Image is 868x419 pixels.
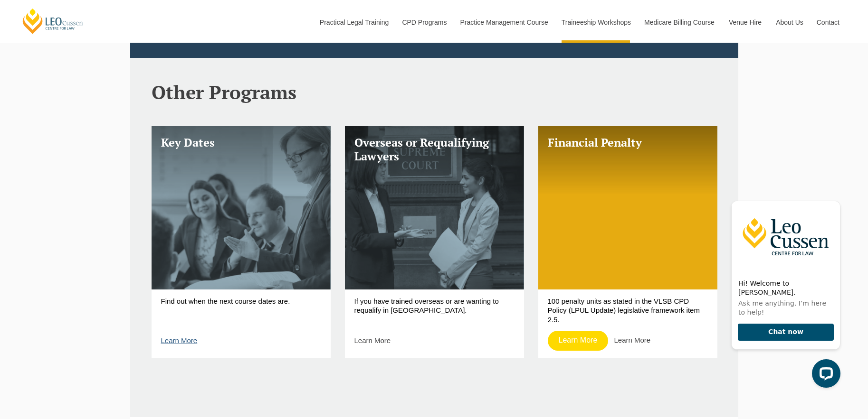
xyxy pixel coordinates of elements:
a: CPD Programs [395,2,453,43]
a: Learn More [354,336,391,345]
h2: Other Programs [152,82,717,102]
h3: Overseas or Requalifying Lawyers [354,136,515,163]
a: Medicare Billing Course [637,2,722,43]
a: [PERSON_NAME] Centre for Law [21,8,85,35]
a: Key Dates [152,126,331,289]
a: Venue Hire [722,2,769,43]
h3: Financial Penalty [548,136,708,149]
a: Practice Management Course [453,2,554,43]
p: If you have trained overseas or are wanting to requalify in [GEOGRAPHIC_DATA]. [354,297,515,323]
p: Find out when the next course dates are. [161,297,321,323]
p: 100 penalty units as stated in the VLSB CPD Policy (LPUL Update) legislative framework item 2.5. [548,297,708,323]
a: Financial Penalty [538,126,717,289]
a: Overseas or Requalifying Lawyers [345,126,524,289]
a: About Us [769,2,810,43]
iframe: LiveChat chat widget [724,193,844,395]
a: Traineeship Workshops [554,2,637,43]
a: Practical Legal Training [313,2,395,43]
a: Learn More [548,331,609,351]
a: Learn More [614,336,651,344]
h3: Key Dates [161,136,321,149]
a: Learn More [161,336,198,345]
a: Contact [810,2,847,43]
